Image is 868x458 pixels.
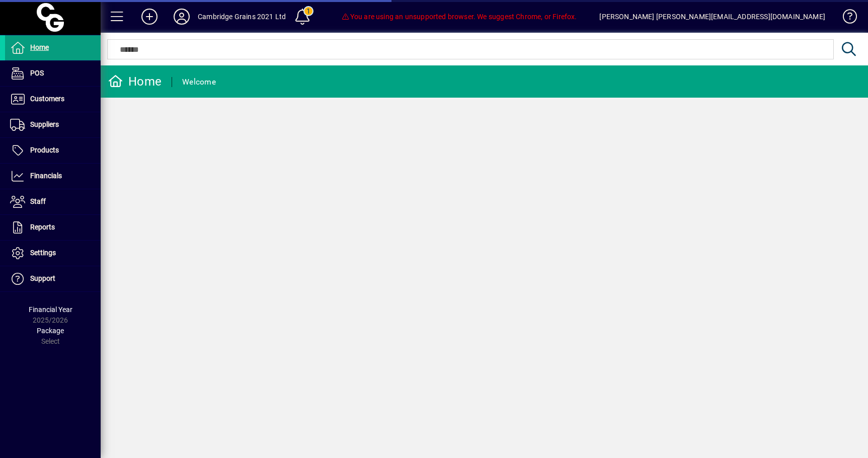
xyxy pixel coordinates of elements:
[29,306,72,314] span: Financial Year
[5,215,101,240] a: Reports
[133,8,166,26] button: Add
[182,74,216,90] div: Welcome
[30,43,49,51] span: Home
[5,112,101,137] a: Suppliers
[30,274,55,282] span: Support
[37,327,64,335] span: Package
[30,249,56,257] span: Settings
[5,241,101,266] a: Settings
[5,266,101,291] a: Support
[30,223,55,231] span: Reports
[166,8,198,26] button: Profile
[341,13,577,21] span: You are using an unsupported browser. We suggest Chrome, or Firefox.
[108,73,162,90] div: Home
[835,2,855,35] a: Knowledge Base
[5,61,101,86] a: POS
[599,9,825,25] div: [PERSON_NAME] [PERSON_NAME][EMAIL_ADDRESS][DOMAIN_NAME]
[30,69,44,77] span: POS
[30,197,46,205] span: Staff
[5,189,101,214] a: Staff
[30,146,59,154] span: Products
[30,172,62,180] span: Financials
[30,120,59,128] span: Suppliers
[30,95,64,103] span: Customers
[198,9,286,25] div: Cambridge Grains 2021 Ltd
[5,87,101,112] a: Customers
[5,164,101,189] a: Financials
[5,138,101,163] a: Products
